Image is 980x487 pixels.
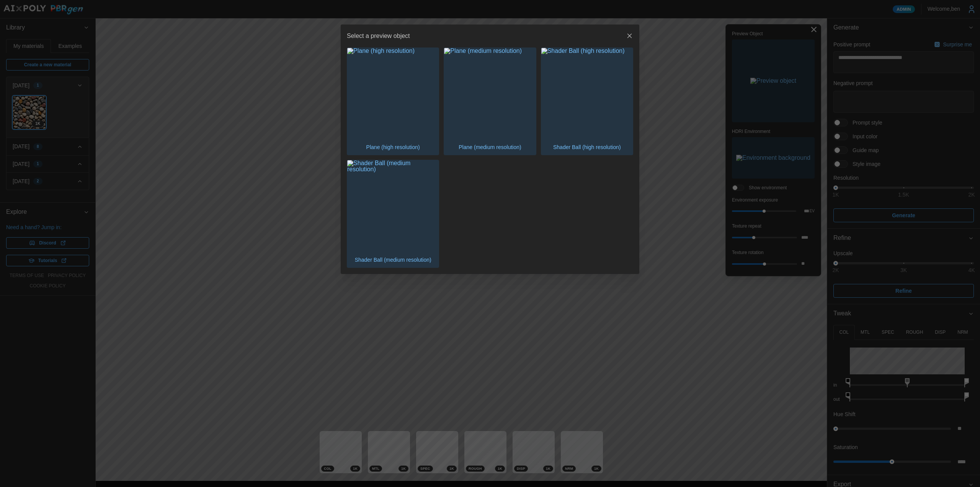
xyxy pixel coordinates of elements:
h2: Select a preview object [347,33,410,39]
p: Plane (high resolution) [363,139,424,155]
button: Plane (high resolution)Plane (high resolution) [347,48,439,156]
button: Shader Ball (high resolution)Shader Ball (high resolution) [541,48,633,156]
button: Plane (medium resolution)Plane (medium resolution) [444,48,536,156]
p: Shader Ball (medium resolution) [351,252,435,267]
p: Plane (medium resolution) [455,139,525,155]
img: Shader Ball (medium resolution) [347,160,439,252]
img: Shader Ball (high resolution) [541,48,633,139]
button: Shader Ball (medium resolution)Shader Ball (medium resolution) [347,160,439,268]
p: Shader Ball (high resolution) [549,139,625,155]
img: Plane (high resolution) [347,48,439,139]
img: Plane (medium resolution) [444,48,536,139]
